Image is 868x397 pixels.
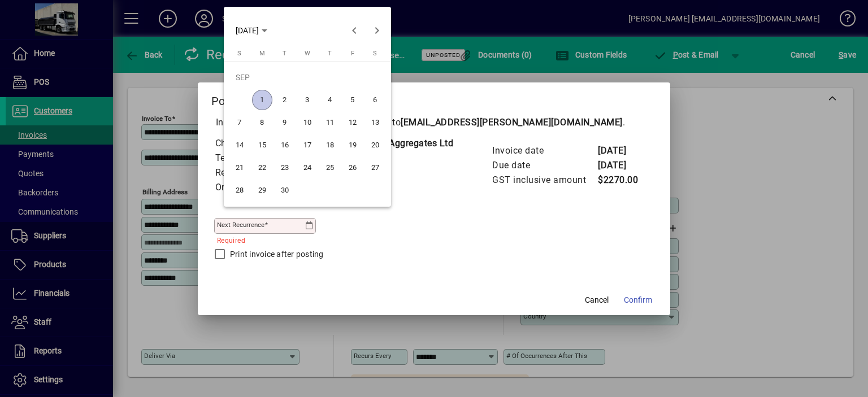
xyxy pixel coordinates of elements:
[364,134,387,156] button: Sat Sep 20 2025
[228,111,251,134] button: Sun Sep 07 2025
[342,158,363,178] span: 26
[342,135,363,155] span: 19
[283,50,287,57] span: T
[343,19,366,42] button: Previous month
[275,180,295,200] span: 30
[228,66,387,89] td: SEP
[366,19,388,42] button: Next month
[364,111,387,134] button: Sat Sep 13 2025
[320,135,340,155] span: 18
[297,112,318,133] span: 10
[228,179,251,202] button: Sun Sep 28 2025
[320,90,340,110] span: 4
[341,111,364,134] button: Fri Sep 12 2025
[341,134,364,156] button: Fri Sep 19 2025
[252,180,272,200] span: 29
[342,90,363,110] span: 5
[251,179,274,202] button: Mon Sep 29 2025
[251,111,274,134] button: Mon Sep 08 2025
[328,50,332,57] span: T
[229,158,250,178] span: 21
[251,89,274,111] button: Mon Sep 01 2025
[296,134,319,156] button: Wed Sep 17 2025
[252,112,272,133] span: 8
[365,112,385,133] span: 13
[275,90,295,110] span: 2
[296,156,319,179] button: Wed Sep 24 2025
[297,158,318,178] span: 24
[252,135,272,155] span: 15
[259,50,265,57] span: M
[275,112,295,133] span: 9
[237,50,241,57] span: S
[373,50,377,57] span: S
[229,135,250,155] span: 14
[274,111,296,134] button: Tue Sep 09 2025
[296,111,319,134] button: Wed Sep 10 2025
[319,89,341,111] button: Thu Sep 04 2025
[228,134,251,156] button: Sun Sep 14 2025
[229,180,250,200] span: 28
[229,112,250,133] span: 7
[320,158,340,178] span: 25
[251,156,274,179] button: Mon Sep 22 2025
[365,135,385,155] span: 20
[252,158,272,178] span: 22
[365,90,385,110] span: 6
[297,135,318,155] span: 17
[342,112,363,133] span: 12
[296,89,319,111] button: Wed Sep 03 2025
[364,89,387,111] button: Sat Sep 06 2025
[274,179,296,202] button: Tue Sep 30 2025
[274,156,296,179] button: Tue Sep 23 2025
[341,156,364,179] button: Fri Sep 26 2025
[320,112,340,133] span: 11
[274,89,296,111] button: Tue Sep 02 2025
[364,156,387,179] button: Sat Sep 27 2025
[319,111,341,134] button: Thu Sep 11 2025
[365,158,385,178] span: 27
[251,134,274,156] button: Mon Sep 15 2025
[252,90,272,110] span: 1
[319,134,341,156] button: Thu Sep 18 2025
[236,26,259,35] span: [DATE]
[228,156,251,179] button: Sun Sep 21 2025
[275,158,295,178] span: 23
[351,50,354,57] span: F
[231,20,272,41] button: Choose month and year
[297,90,318,110] span: 3
[274,134,296,156] button: Tue Sep 16 2025
[305,50,310,57] span: W
[319,156,341,179] button: Thu Sep 25 2025
[341,89,364,111] button: Fri Sep 05 2025
[275,135,295,155] span: 16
